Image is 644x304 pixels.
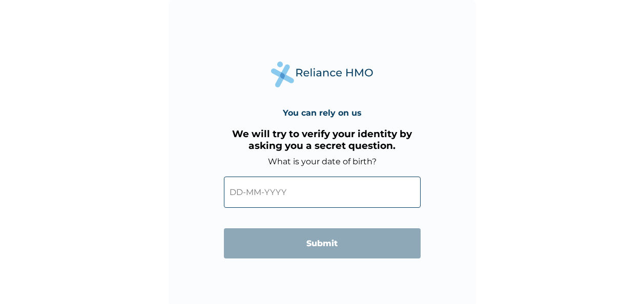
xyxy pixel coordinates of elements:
[224,177,421,208] input: DD-MM-YYYY
[224,228,421,258] input: Submit
[224,128,421,151] h3: We will try to verify your identity by asking you a secret question.
[283,108,362,118] h4: You can rely on us
[268,157,377,166] label: What is your date of birth?
[271,61,373,88] img: Reliance Health's Logo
